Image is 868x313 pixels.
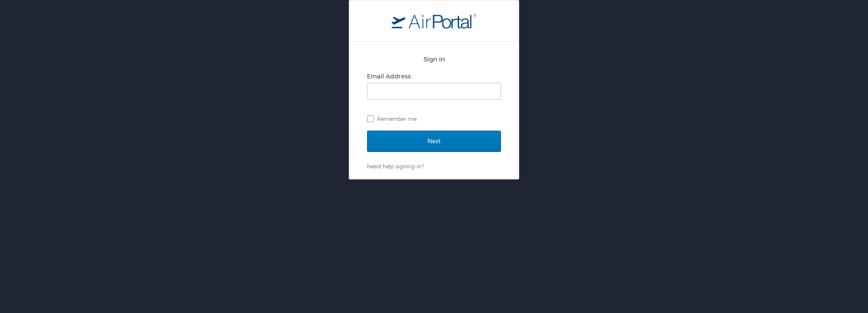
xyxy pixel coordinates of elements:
label: Remember me [367,112,501,125]
input: Next [367,131,501,152]
label: Email Address [367,73,411,80]
img: logo [392,13,476,28]
a: Need help signing in? [367,163,424,170]
h2: Sign In [367,54,501,64]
